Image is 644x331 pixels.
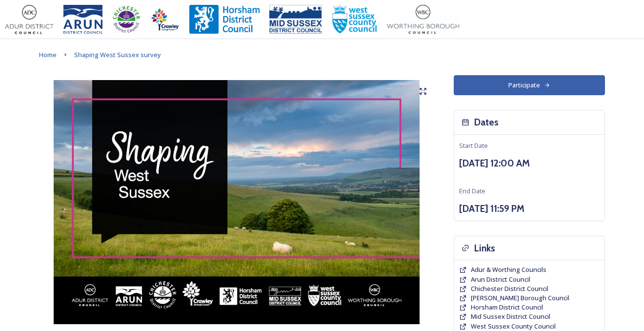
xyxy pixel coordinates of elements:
[112,5,141,34] img: CDC%20Logo%20-%20you%20may%20have%20a%20better%20version.jpg
[189,5,260,34] img: Horsham%20DC%20Logo.jpg
[39,50,57,59] span: Home
[471,265,546,274] span: Adur & Worthing Councils
[459,202,600,216] h3: [DATE] 11:59 PM
[471,284,548,293] a: Chichester District Council
[471,293,569,303] a: [PERSON_NAME] Borough Council
[471,303,543,312] a: Horsham District Council
[454,75,605,95] button: Participate
[387,5,459,34] img: Worthing_Adur%20%281%29.jpg
[471,312,550,321] a: Mid Sussex District Council
[471,322,556,331] a: West Sussex County Council
[471,322,556,331] span: West Sussex County Council
[471,293,569,302] span: [PERSON_NAME] Borough Council
[459,141,488,150] span: Start Date
[474,115,499,129] h3: Dates
[471,312,550,321] span: Mid Sussex District Council
[74,50,161,59] span: Shaping West Sussex survey
[471,265,546,274] a: Adur & Worthing Councils
[471,303,543,311] span: Horsham District Council
[332,5,378,34] img: WSCCPos-Spot-25mm.jpg
[471,275,530,284] a: Arun District Council
[39,49,57,61] a: Home
[471,275,530,284] span: Arun District Council
[474,241,495,255] h3: Links
[459,186,485,195] span: End Date
[150,5,180,34] img: Crawley%20BC%20logo.jpg
[5,5,54,34] img: Adur%20logo%20%281%29.jpeg
[459,156,600,170] h3: [DATE] 12:00 AM
[63,5,102,34] img: Arun%20District%20Council%20logo%20blue%20CMYK.jpg
[74,49,161,61] a: Shaping West Sussex survey
[269,5,322,34] img: 150ppimsdc%20logo%20blue.png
